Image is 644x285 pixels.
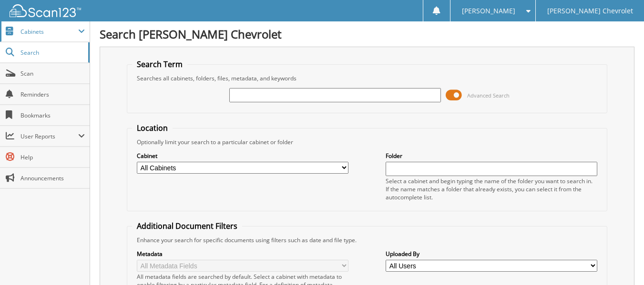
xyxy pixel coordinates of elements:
[132,123,173,133] legend: Location
[20,132,78,140] span: User Reports
[20,111,85,119] span: Bookmarks
[20,69,85,78] span: Scan
[137,250,348,258] label: Metadata
[462,8,515,14] span: [PERSON_NAME]
[132,74,602,82] div: Searches all cabinets, folders, files, metadata, and keywords
[132,59,187,69] legend: Search Term
[20,28,78,36] span: Cabinets
[20,90,85,98] span: Reminders
[132,236,602,244] div: Enhance your search for specific documents using filters such as date and file type.
[547,8,633,14] span: [PERSON_NAME] Chevrolet
[386,152,597,160] label: Folder
[132,221,242,231] legend: Additional Document Filters
[386,250,597,258] label: Uploaded By
[137,152,348,160] label: Cabinet
[467,92,510,99] span: Advanced Search
[386,177,597,201] div: Select a cabinet and begin typing the name of the folder you want to search in. If the name match...
[132,138,602,146] div: Optionally limit your search to a particular cabinet or folder
[100,26,634,42] h1: Search [PERSON_NAME] Chevrolet
[20,174,85,182] span: Announcements
[20,153,85,161] span: Help
[10,4,81,17] img: scan123-logo-white.svg
[20,49,83,57] span: Search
